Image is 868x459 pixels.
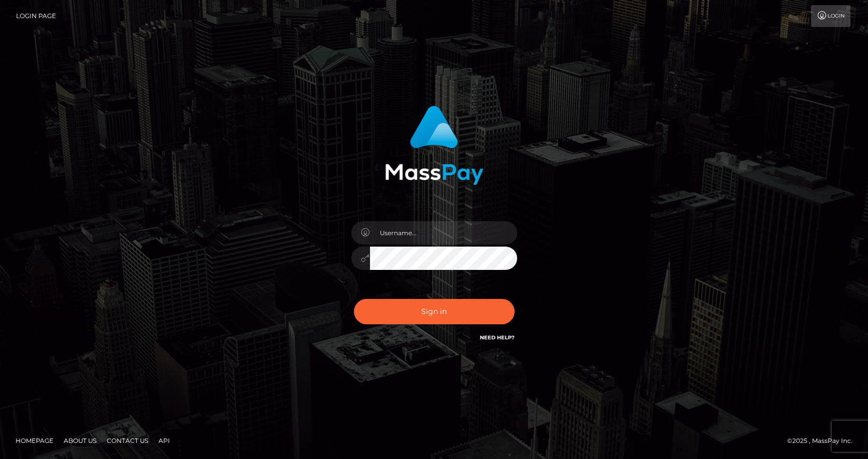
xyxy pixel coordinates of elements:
[154,433,174,449] a: API
[11,433,58,449] a: Homepage
[16,5,56,27] a: Login Page
[103,433,152,449] a: Contact Us
[60,433,101,449] a: About Us
[811,5,850,27] a: Login
[787,435,860,447] div: © 2025 , MassPay Inc.
[370,221,517,245] input: Username...
[385,106,483,185] img: MassPay Login
[354,299,515,324] button: Sign in
[480,334,515,341] a: Need Help?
